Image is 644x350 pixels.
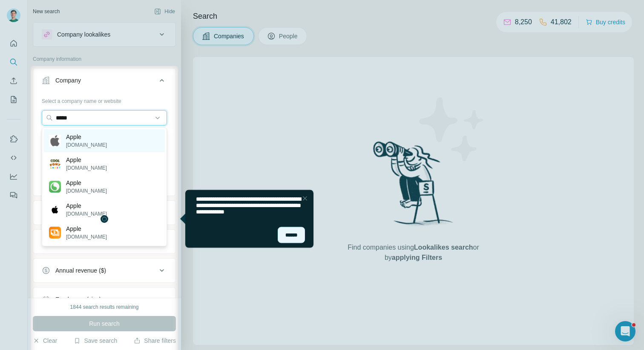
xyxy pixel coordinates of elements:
[66,141,107,149] p: [DOMAIN_NAME]
[66,179,107,187] p: Apple
[66,233,107,241] p: [DOMAIN_NAME]
[74,336,117,345] button: Save search
[49,227,61,239] img: Apple
[33,289,175,310] button: Employees (size)
[66,164,107,172] p: [DOMAIN_NAME]
[49,204,61,216] img: Apple
[55,76,81,85] div: Company
[66,210,107,218] p: [DOMAIN_NAME]
[66,187,107,195] p: [DOMAIN_NAME]
[178,188,315,250] iframe: Tooltip
[33,231,175,252] button: HQ location
[55,295,101,304] div: Employees (size)
[66,133,107,141] p: Apple
[49,181,61,193] img: Apple
[70,303,139,311] div: 1844 search results remaining
[33,202,175,223] button: Industry
[66,225,107,233] p: Apple
[42,94,167,105] div: Select a company name or website
[33,70,175,94] button: Company
[66,156,107,164] p: Apple
[33,260,175,281] button: Annual revenue ($)
[134,336,176,345] button: Share filters
[33,336,57,345] button: Clear
[55,266,106,275] div: Annual revenue ($)
[66,202,107,210] p: Apple
[49,158,61,170] img: Apple
[49,135,61,147] img: Apple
